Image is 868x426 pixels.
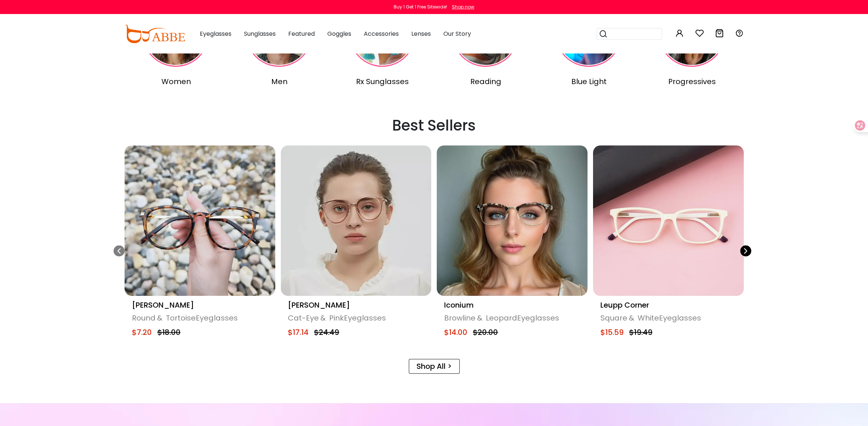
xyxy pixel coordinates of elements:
[469,327,498,337] span: $20.00
[125,145,275,296] img: Callie
[443,30,471,38] span: Our Story
[600,327,624,337] span: $15.59
[288,314,424,322] div: Cat-Eye Pink Eyeglasses
[288,30,315,38] span: Featured
[132,299,268,311] div: [PERSON_NAME]
[625,327,652,337] span: $19.49
[452,4,474,10] div: Shop now
[411,30,431,38] span: Lenses
[125,25,185,43] img: abbeglasses.com
[600,314,736,322] div: Square White Eyeglasses
[538,76,639,87] div: Blue Light
[475,313,484,323] span: &
[310,327,339,337] span: $24.49
[200,30,231,38] span: Eyeglasses
[319,313,327,323] span: &
[437,145,588,348] a: Iconium Iconium Browline& LeopardEyeglasses $14.00 $20.00
[244,30,276,38] span: Sunglasses
[132,314,268,322] div: Round Tortoise Eyeglasses
[642,76,742,87] div: Progressives
[437,145,588,296] img: Iconium
[627,313,636,323] span: &
[448,4,474,10] a: Shop now
[600,299,736,311] div: Leupp Corner
[332,76,432,87] div: Rx Sunglasses
[229,76,329,87] div: Men
[593,145,744,296] img: Leupp Corner
[593,145,744,348] a: Leupp Corner Leupp Corner Square& WhiteEyeglasses $15.59 $19.49
[125,145,275,348] a: Callie [PERSON_NAME] Round& TortoiseEyeglasses $7.20 $18.00
[444,327,467,337] span: $14.00
[444,299,580,311] div: Iconium
[288,299,424,311] div: [PERSON_NAME]
[125,145,275,348] div: 8 / 20
[280,145,431,348] a: Naomi [PERSON_NAME] Cat-Eye& PinkEyeglasses $17.14 $24.49
[437,145,588,348] div: 10 / 20
[154,327,181,337] span: $18.00
[125,117,744,134] h2: Best Sellers
[394,4,447,10] div: Buy 1 Get 1 Free Sitewide!
[444,314,580,322] div: Browline Leopard Eyeglasses
[126,76,226,87] div: Women
[436,76,536,87] div: Reading
[280,145,431,348] div: 9 / 20
[740,245,751,256] div: Next slide
[132,327,152,337] span: $7.20
[288,327,308,337] span: $17.14
[327,30,351,38] span: Goggles
[364,30,399,38] span: Accessories
[409,359,460,374] a: Shop All >
[593,145,744,348] div: 11 / 20
[156,313,164,323] span: &
[280,145,431,296] img: Naomi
